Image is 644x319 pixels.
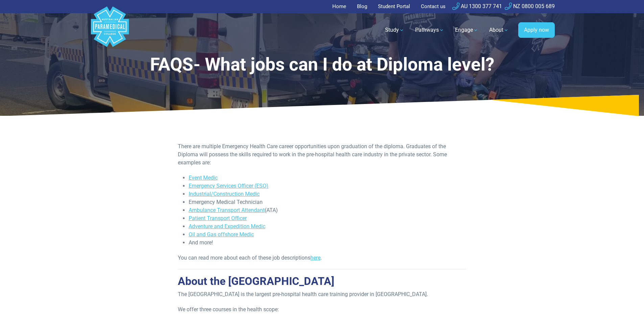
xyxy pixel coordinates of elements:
a: Study [381,21,408,39]
a: Adventure and Expedition Medic [189,223,265,230]
a: Industrial/Construction Medic [189,191,260,197]
a: Pathways [411,21,448,39]
a: AU 1300 377 741 [452,3,502,9]
a: About [485,21,513,39]
li: And more! [189,239,466,247]
a: Patient Transport Officer [189,215,247,221]
p: You can read more about each of these job descriptions . [178,254,466,262]
a: Australian Paramedical College [90,13,130,47]
p: The [GEOGRAPHIC_DATA] is the largest pre-hospital health care training provider in [GEOGRAPHIC_DA... [178,290,466,298]
a: Event Medic [189,175,218,181]
a: Oil and Gas offshore Medic [189,231,254,238]
li: Emergency Medical Technician [189,198,466,206]
a: Apply now [518,22,555,38]
a: Ambulance Transport Attendant [189,207,265,213]
li: (ATA) [189,206,466,214]
h1: FAQS- What jobs can I do at Diploma level? [148,54,497,75]
a: Engage [451,21,482,39]
a: Emergency Services Officer (ESO) [189,183,268,189]
p: There are multiple Emergency Health Care career opportunities upon graduation of the diploma. Gra... [178,142,466,167]
a: here [310,255,320,261]
a: NZ 0800 005 689 [505,3,555,9]
p: We offer three courses in the health scope: [178,305,466,314]
h2: About the [GEOGRAPHIC_DATA] [178,275,466,288]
